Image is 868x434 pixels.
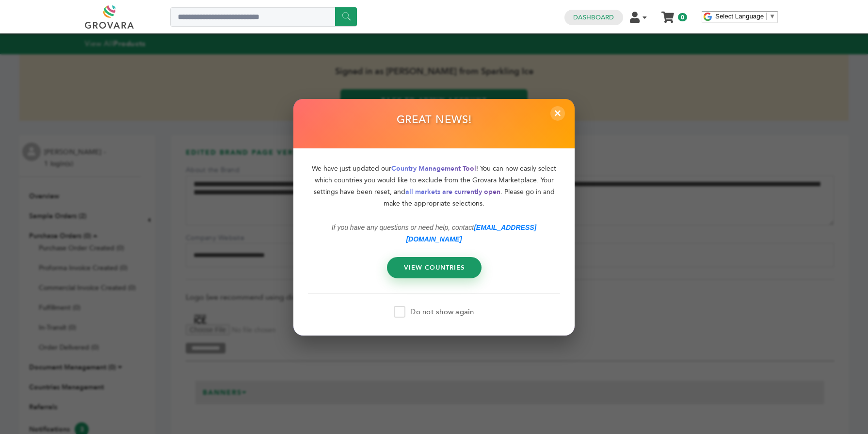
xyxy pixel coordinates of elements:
a: Select Language​ [715,13,775,20]
span: ​ [766,13,767,20]
a: Dashboard [573,13,614,22]
h2: GREAT NEWS! [397,113,472,131]
span: × [550,106,565,120]
span: all markets are currently open [405,187,500,196]
span: ▼ [769,13,775,20]
p: We have just updated our ! You can now easily select which countries you would like to exclude fr... [308,163,560,209]
input: Search a product or brand... [170,7,357,27]
a: My Cart [662,9,674,19]
span: Select Language [715,13,764,20]
a: VIEW COUNTRIES [387,257,482,278]
p: If you have any questions or need help, contact [308,222,560,245]
span: 0 [678,13,687,21]
label: Do not show again [394,306,474,318]
span: Country Management Tool [391,164,476,173]
a: [EMAIL_ADDRESS][DOMAIN_NAME] [406,224,536,243]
